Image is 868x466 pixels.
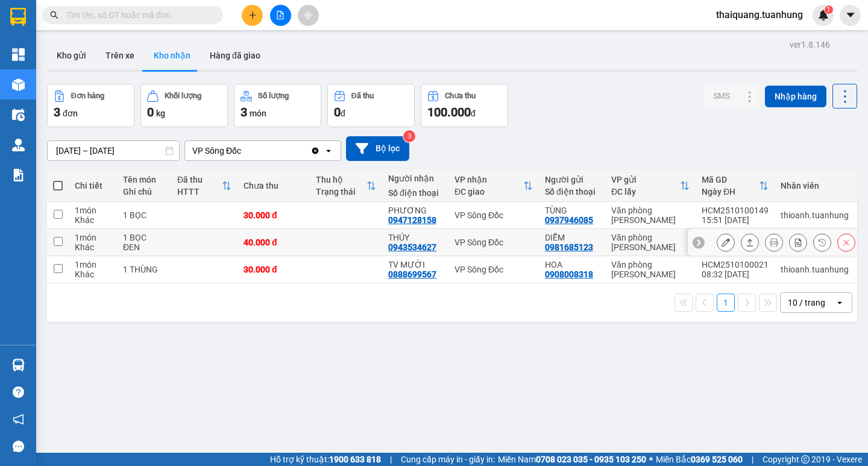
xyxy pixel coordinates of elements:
[611,233,690,252] div: Văn phòng [PERSON_NAME]
[47,41,96,70] button: Kho gửi
[156,109,165,118] span: kg
[611,187,680,197] div: ĐC lấy
[605,170,696,202] th: Toggle SortBy
[388,174,442,183] div: Người nhận
[177,175,222,184] div: Đã thu
[12,169,25,181] img: solution-icon
[165,92,201,100] div: Khối lượng
[75,269,111,279] div: Khác
[75,206,111,215] div: 1 món
[388,206,442,215] div: PHƯƠNG
[10,8,26,26] img: logo-vxr
[545,215,593,225] div: 0937946085
[324,146,333,156] svg: open
[12,78,25,91] img: warehouse-icon
[781,181,849,190] div: Nhân viên
[12,359,25,371] img: warehouse-icon
[54,105,60,119] span: 3
[649,457,653,462] span: ⚪️
[177,187,222,197] div: HTTT
[741,233,759,251] div: Giao hàng
[825,5,833,14] sup: 1
[270,5,291,26] button: file-add
[241,105,247,119] span: 3
[421,84,508,127] button: Chưa thu100.000đ
[781,210,849,220] div: thioanh.tuanhung
[13,414,24,425] span: notification
[63,109,78,118] span: đơn
[788,297,825,309] div: 10 / trang
[304,11,312,19] span: aim
[545,269,593,279] div: 0908008318
[840,5,861,26] button: caret-down
[96,41,144,70] button: Trên xe
[454,238,533,247] div: VP Sông Đốc
[498,453,646,466] span: Miền Nam
[123,233,165,252] div: 1 BỌC ĐEN
[12,139,25,151] img: warehouse-icon
[244,265,304,274] div: 30.000 đ
[717,233,735,251] div: Sửa đơn hàng
[454,187,523,197] div: ĐC giao
[545,187,599,197] div: Số điện thoại
[545,233,599,242] div: DIỄM
[71,92,104,100] div: Đơn hàng
[691,455,743,464] strong: 0369 525 060
[244,210,304,220] div: 30.000 đ
[171,170,237,202] th: Toggle SortBy
[388,260,442,269] div: TV MƯỜI
[12,109,25,121] img: warehouse-icon
[13,386,24,398] span: question-circle
[298,5,319,26] button: aim
[696,170,775,202] th: Toggle SortBy
[123,210,165,220] div: 1 BỌC
[276,11,285,19] span: file-add
[471,109,476,118] span: đ
[702,175,759,184] div: Mã GD
[75,181,111,190] div: Chi tiết
[781,265,849,274] div: thioanh.tuanhung
[258,92,289,100] div: Số lượng
[703,85,740,107] button: SMS
[75,233,111,242] div: 1 món
[826,5,831,14] span: 1
[388,233,442,242] div: THÚY
[611,260,690,279] div: Văn phòng [PERSON_NAME]
[316,175,366,184] div: Thu hộ
[790,38,830,51] div: ver 1.8.146
[801,455,810,464] span: copyright
[545,242,593,252] div: 0981685123
[234,84,321,127] button: Số lượng3món
[818,10,829,20] img: icon-new-feature
[388,188,442,198] div: Số điện thoại
[545,206,599,215] div: TÙNG
[388,242,436,252] div: 0943534627
[144,41,200,70] button: Kho nhận
[316,187,366,197] div: Trạng thái
[75,242,111,252] div: Khác
[427,105,471,119] span: 100.000
[48,141,179,160] input: Select a date range.
[66,8,209,22] input: Tìm tên, số ĐT hoặc mã đơn
[75,215,111,225] div: Khác
[346,136,409,161] button: Bộ lọc
[248,11,257,19] span: plus
[47,84,134,127] button: Đơn hàng3đơn
[717,294,735,312] button: 1
[123,175,165,184] div: Tên món
[752,453,753,466] span: |
[390,453,392,466] span: |
[310,146,320,156] svg: Clear value
[611,206,690,225] div: Văn phòng [PERSON_NAME]
[270,453,381,466] span: Hỗ trợ kỹ thuật:
[310,170,382,202] th: Toggle SortBy
[403,130,415,142] sup: 3
[835,298,844,307] svg: open
[545,260,599,269] div: HOA
[147,105,154,119] span: 0
[341,109,345,118] span: đ
[75,260,111,269] div: 1 món
[448,170,539,202] th: Toggle SortBy
[454,210,533,220] div: VP Sông Đốc
[329,455,381,464] strong: 1900 633 818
